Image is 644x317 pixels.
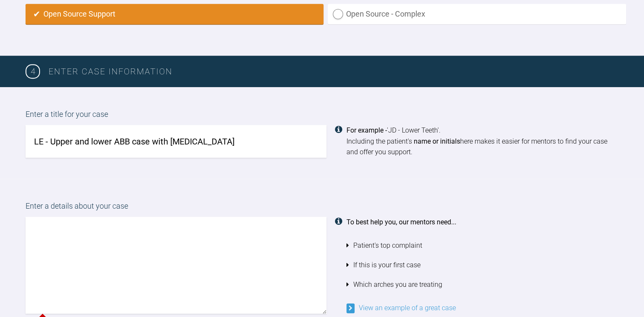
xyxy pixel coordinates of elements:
li: If this is your first case [346,255,619,275]
label: Open Source - Complex [328,4,626,25]
label: Enter a title for your case [26,108,618,125]
strong: name or initials [414,137,460,145]
div: 'JD - Lower Teeth'. Including the patient's here makes it easier for mentors to find your case an... [346,125,619,158]
li: Which arches you are treating [346,275,619,294]
li: Patient's top complaint [346,236,619,255]
label: Open Source Support [26,4,323,25]
label: Enter a details about your case [26,200,618,217]
strong: For example - [346,126,387,134]
a: View an example of a great case [346,304,456,312]
input: JD - Lower Teeth [26,125,326,158]
strong: To best help you, our mentors need... [346,218,456,226]
span: 4 [26,64,40,79]
h3: Enter case information [49,65,618,78]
